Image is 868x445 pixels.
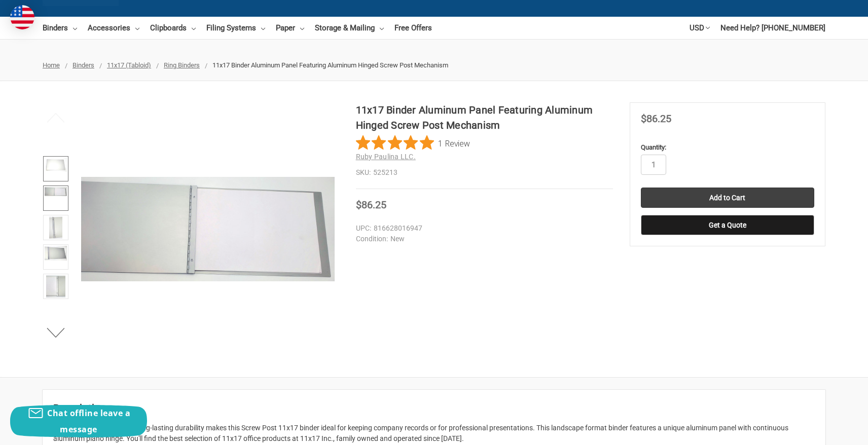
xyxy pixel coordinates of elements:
[47,407,130,435] span: Chat offline leave a message
[41,107,71,128] button: Previous
[356,167,613,178] dd: 525213
[690,17,710,39] a: USD
[53,423,815,444] p: Superior construction and long-lasting durability makes this Screw Post 11x17 binder ideal for ke...
[641,113,671,125] span: $86.25
[641,188,814,208] input: Add to Cart
[356,102,613,133] h1: 11x17 Binder Aluminum Panel Featuring Aluminum Hinged Screw Post Mechanism
[45,187,67,196] img: 11x17 Binder Aluminum Panel Featuring Aluminum Hinged Screw Post Mechanism
[356,135,470,151] button: Rated 5 out of 5 stars from 1 reviews. Jump to reviews.
[49,216,62,239] img: 11x17 Binder Aluminum Panel Featuring Aluminum Hinged Screw Post Mechanism
[720,17,825,39] a: Need Help? [PHONE_NUMBER]
[641,142,814,153] label: Quantity:
[356,234,388,244] dt: Condition:
[73,61,94,69] a: Binders
[53,400,815,416] h2: Description
[45,246,67,261] img: 11x17 Binder Aluminum Panel Featuring Aluminum Hinged Screw Post Mechanism
[276,17,304,39] a: Paper
[10,5,34,29] img: duty and tax information for United States
[43,61,60,69] a: Home
[394,17,432,39] a: Free Offers
[356,223,371,234] dt: UPC:
[438,135,470,151] span: 1 Review
[107,61,151,69] a: 11x17 (Tabloid)
[164,61,200,69] a: Ring Binders
[45,158,67,172] img: 11x17 Binder Aluminum Panel Featuring Aluminum Hinged Screw Post Mechanism
[641,215,814,235] button: Get a Quote
[356,223,608,234] dd: 816628016947
[81,177,335,281] img: 11x17 Binder Aluminum Panel Featuring Aluminum Hinged Screw Post Mechanism
[10,405,147,437] button: Chat offline leave a message
[315,17,384,39] a: Storage & Mailing
[46,275,65,298] img: 11x17 Binder Aluminum Panel Featuring Aluminum Hinged Screw Post Mechanism
[88,17,139,39] a: Accessories
[356,153,416,161] a: Ruby Paulina LLC.
[150,17,196,39] a: Clipboards
[212,61,448,69] span: 11x17 Binder Aluminum Panel Featuring Aluminum Hinged Screw Post Mechanism
[356,234,608,244] dd: New
[43,17,77,39] a: Binders
[41,322,71,343] button: Next
[356,199,386,211] span: $86.25
[356,167,371,178] dt: SKU:
[206,17,265,39] a: Filing Systems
